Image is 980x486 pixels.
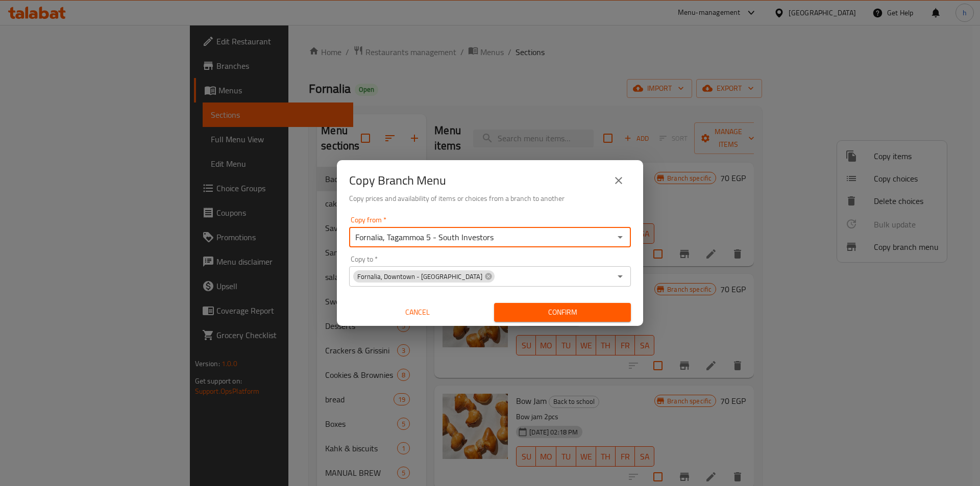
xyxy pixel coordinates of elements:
button: Cancel [349,303,486,322]
h2: Copy Branch Menu [349,172,446,189]
span: Fornalia, Downtown - [GEOGRAPHIC_DATA] [353,272,486,282]
span: Cancel [353,306,482,319]
button: Open [613,230,627,244]
div: Fornalia, Downtown - [GEOGRAPHIC_DATA] [353,270,495,283]
button: close [606,168,631,193]
h6: Copy prices and availability of items or choices from a branch to another [349,193,631,204]
button: Open [613,269,627,284]
button: Confirm [494,303,631,322]
span: Confirm [502,306,623,319]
